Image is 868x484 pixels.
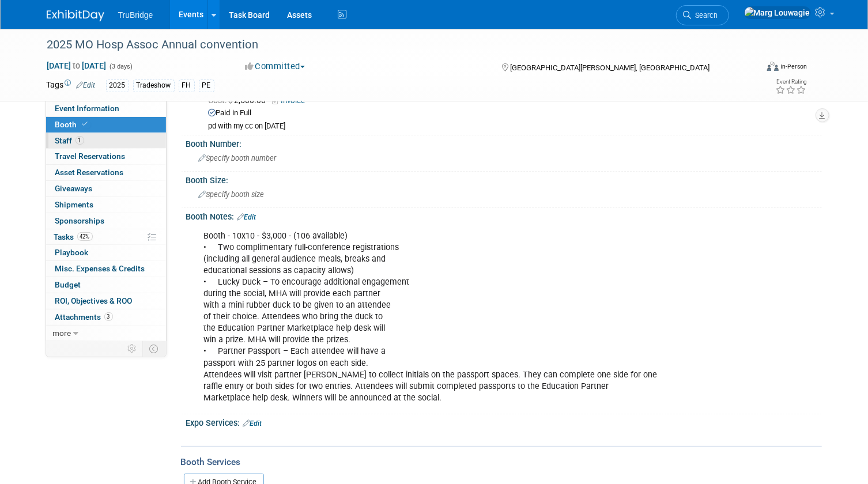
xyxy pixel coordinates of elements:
[199,154,277,162] span: Specify booth number
[209,96,235,105] span: Cost: $
[118,10,153,20] span: TruBridge
[199,80,214,92] div: PE
[55,312,113,322] span: Attachments
[776,79,807,85] div: Event Rating
[46,309,166,325] a: Attachments3
[77,81,96,89] a: Edit
[237,213,256,221] a: Edit
[106,80,129,92] div: 2025
[47,60,107,71] span: [DATE] [DATE]
[76,136,84,145] span: 1
[133,80,175,92] div: Tradeshow
[47,10,104,21] img: ExhibitDay
[273,96,311,105] a: Invoice
[46,165,166,180] a: Asset Reservations
[82,121,88,127] i: Booth reservation complete
[55,120,90,129] span: Booth
[142,341,166,356] td: Toggle Event Tabs
[55,248,89,257] span: Playbook
[71,61,82,70] span: to
[692,11,718,20] span: Search
[695,60,807,77] div: Event Format
[780,62,807,71] div: In-Person
[46,326,166,341] a: more
[46,133,166,149] a: Staff1
[186,172,822,186] div: Booth Size:
[109,63,133,70] span: (3 days)
[767,62,779,71] img: Format-Inperson.png
[199,190,265,199] span: Specify booth size
[186,208,822,223] div: Booth Notes:
[47,79,96,92] td: Tags
[209,96,271,105] span: 2,500.00
[186,135,822,150] div: Booth Number:
[46,181,166,196] a: Giveaways
[55,184,93,193] span: Giveaways
[55,168,124,177] span: Asset Reservations
[46,101,166,116] a: Event Information
[55,280,81,289] span: Budget
[510,63,710,72] span: [GEOGRAPHIC_DATA][PERSON_NAME], [GEOGRAPHIC_DATA]
[46,197,166,213] a: Shipments
[55,104,120,113] span: Event Information
[46,261,166,277] a: Misc. Expenses & Credits
[77,232,93,241] span: 42%
[43,35,743,55] div: 2025 MO Hosp Assoc Annual convention
[676,5,729,25] a: Search
[54,232,93,241] span: Tasks
[55,136,84,145] span: Staff
[209,108,813,119] div: Paid in Full
[243,419,262,428] a: Edit
[104,312,113,321] span: 3
[46,245,166,260] a: Playbook
[46,229,166,245] a: Tasks42%
[241,60,310,73] button: Committed
[195,78,813,131] div: Reserved
[53,328,71,338] span: more
[186,414,822,429] div: Expo Services:
[181,456,822,468] div: Booth Services
[55,264,145,273] span: Misc. Expenses & Credits
[123,341,143,356] td: Personalize Event Tab Strip
[55,200,94,209] span: Shipments
[46,117,166,133] a: Booth
[55,216,105,225] span: Sponsorships
[196,225,699,410] div: Booth - 10x10 - $3,000 - (106 available) • Two complimentary full-conference registrations (inclu...
[209,122,813,131] div: pd with my cc on [DATE]
[46,213,166,229] a: Sponsorships
[46,293,166,309] a: ROI, Objectives & ROO
[46,149,166,164] a: Travel Reservations
[46,277,166,293] a: Budget
[55,152,126,161] span: Travel Reservations
[55,296,133,305] span: ROI, Objectives & ROO
[744,6,811,19] img: Marg Louwagie
[179,80,195,92] div: FH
